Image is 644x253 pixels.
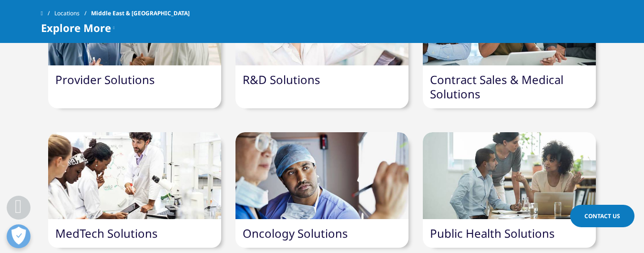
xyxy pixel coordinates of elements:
[91,5,190,22] span: Middle East & [GEOGRAPHIC_DATA]
[7,224,31,248] button: Open Preferences
[55,225,158,241] a: MedTech Solutions
[243,225,348,241] a: Oncology Solutions
[54,5,91,22] a: Locations
[243,72,320,87] a: R&D Solutions
[430,72,563,102] a: Contract Sales & Medical Solutions
[55,72,155,87] a: Provider Solutions
[41,22,111,33] span: Explore More
[584,212,620,220] span: Contact Us
[430,225,555,241] a: Public Health Solutions
[570,205,634,227] a: Contact Us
